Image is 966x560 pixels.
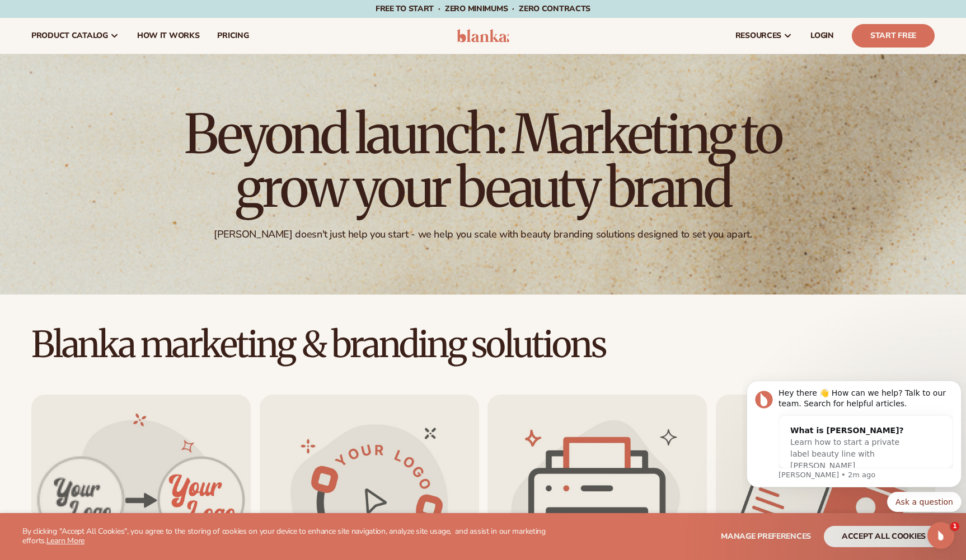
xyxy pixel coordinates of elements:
[801,18,843,54] a: LOGIN
[742,367,966,554] iframe: Intercom notifications message
[208,18,257,54] a: pricing
[22,527,573,546] p: By clicking "Accept All Cookies", you agree to the storing of cookies on your device to enhance s...
[217,31,248,40] span: pricing
[214,228,752,241] div: [PERSON_NAME] doesn't just help you start - we help you scale with beauty branding solutions desi...
[852,24,935,48] a: Start Free
[376,3,590,14] span: Free to start · ZERO minimums · ZERO contracts
[927,522,954,549] iframe: Intercom live chat
[137,31,200,40] span: How It Works
[22,18,128,54] a: product catalog
[457,29,510,42] img: logo
[726,18,801,54] a: resources
[721,531,811,542] span: Manage preferences
[175,107,791,215] h1: Beyond launch: Marketing to grow your beauty brand
[950,522,959,531] span: 1
[735,31,781,40] span: resources
[810,31,834,40] span: LOGIN
[31,31,108,40] span: product catalog
[128,18,209,54] a: How It Works
[46,535,85,546] a: Learn More
[721,526,811,547] button: Manage preferences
